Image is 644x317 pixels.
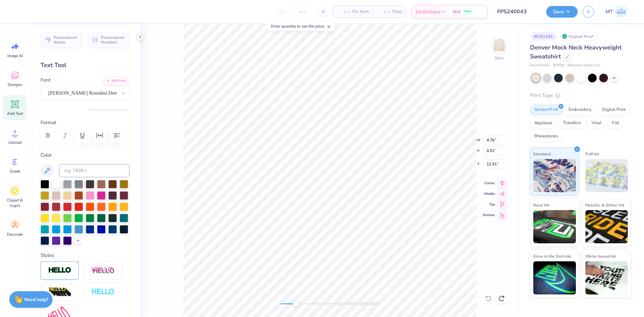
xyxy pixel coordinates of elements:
strong: Need help? [24,296,48,303]
span: # FP94 [553,63,564,68]
span: Personalized Numbers [101,35,126,44]
img: Glow in the Dark Ink [533,261,576,294]
span: Metallic & Glitter Ink [585,201,624,208]
button: Save [546,6,578,18]
span: Free [465,9,471,14]
label: Format [41,119,130,126]
span: Per Item [352,8,369,15]
img: Neon Ink [533,210,576,243]
span: – – [377,8,390,15]
span: Minimum Order: 12 + [568,63,601,68]
div: Text Tool [41,61,130,70]
img: Water based Ink [585,261,628,294]
span: Upload [8,140,22,145]
span: – – [337,8,350,15]
div: Vinyl [587,118,606,128]
img: Stroke [48,267,71,274]
div: Embroidery [564,105,596,115]
div: Enter quantity to see the price. [267,22,335,31]
span: Top [483,202,495,207]
span: N/A [453,8,461,15]
span: Greek [10,169,20,174]
span: Middle [483,191,495,197]
div: Original Proof [560,32,597,40]
span: Clipart & logos [4,198,26,208]
button: Switch to Greek Letters [88,107,130,112]
span: Water based Ink [585,253,616,260]
input: Untitled Design [492,5,541,18]
div: Back [495,55,504,61]
img: Negative Space [91,288,115,296]
span: Personalized Names [53,35,78,44]
div: Applique [530,118,557,128]
img: Back [493,39,506,52]
img: 3D Illusion [48,287,71,297]
div: Transfers [559,118,585,128]
span: Designs [8,82,22,87]
img: Puff Ink [585,159,628,192]
img: Michelle Tapire [614,5,628,18]
label: Styles [41,252,54,259]
a: MT [602,5,631,18]
span: Denver Mock Neck Heavyweight Sweatshirt [530,43,622,60]
div: Print Type [530,92,631,99]
span: Fresh Prints [530,63,550,68]
span: Neon Ink [533,201,549,208]
div: Rhinestones [530,131,562,141]
img: Shadow [91,266,115,275]
span: Add Text [7,111,23,116]
span: Glow in the Dark Ink [533,253,571,260]
span: Est. Delivery [415,8,441,15]
span: Image AI [7,53,23,58]
span: Puff Ink [585,150,599,157]
span: MT [605,8,613,16]
span: Center [483,181,495,186]
input: e.g. 7428 c [59,164,130,177]
img: Metallic & Glitter Ink [585,210,628,243]
button: Personalized Numbers [88,32,130,47]
span: Total [392,8,402,15]
span: Standard [533,150,551,157]
span: Decorate [7,232,23,237]
img: Standard [533,159,576,192]
button: Add Font [102,76,130,85]
span: Bottom [483,212,495,218]
label: Color [41,151,130,159]
div: Screen Print [530,105,562,115]
div: # 515115A [530,32,557,40]
div: Digital Print [598,105,630,115]
div: Foil [608,118,623,128]
div: Accessibility label [293,300,299,307]
label: Font [41,76,50,84]
button: Personalized Names [41,32,82,47]
input: – – [290,6,316,18]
